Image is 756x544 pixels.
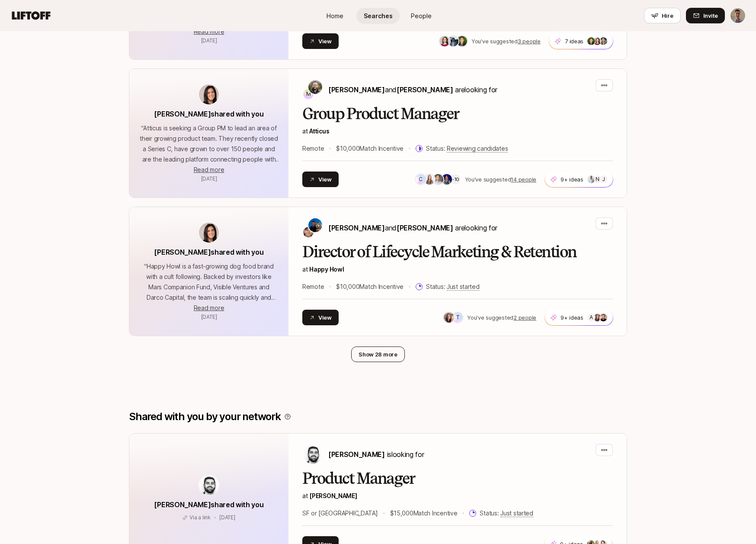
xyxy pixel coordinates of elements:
[302,105,613,123] h2: Group Product Manager
[306,89,311,99] p: M
[596,174,599,185] p: N
[327,11,343,20] span: Home
[328,84,497,95] p: are looking for
[561,313,583,322] p: 9+ ideas
[565,37,583,45] p: 7 ideas
[447,145,508,152] span: Reviewing candidates
[424,174,435,185] img: e678d282_1e5f_4bfd_a753_4e2f56d8a85a.jpg
[593,37,601,45] img: 8e928528_8e7b_4680_9d6d_cf1ab603377b.jpg
[194,304,224,311] span: Read more
[561,175,583,184] p: 9+ ideas
[154,500,263,509] span: [PERSON_NAME] shared with you
[545,171,613,188] button: 9+ ideasNJ
[549,33,613,49] button: 7 ideas
[730,8,746,23] button: Ben Levinson
[451,175,459,184] p: +10
[308,218,322,232] img: Colin Buckley
[199,223,219,243] img: avatar-url
[456,312,459,323] p: T
[419,174,423,185] p: C
[302,143,324,154] p: Remote
[154,248,263,256] span: [PERSON_NAME] shared with you
[703,11,718,20] span: Invite
[201,175,217,182] span: August 12, 2025 7:42am
[587,37,595,45] img: 945ae836_be8d_49fe_9090_3bb1436381ce.jpg
[465,176,511,183] span: You've suggested
[302,264,613,275] p: at
[194,28,224,35] span: Read more
[513,314,536,321] u: 2 people
[599,37,607,45] img: 599478ff_1391_42ac_84de_cbe7b0ac67ed.jpg
[199,475,219,495] img: avatar-url
[336,143,404,154] p: $10,000 Match Incentive
[686,8,725,23] button: Invite
[448,36,458,46] img: a2b32714_3cba_46a2_b3f1_bb28ed7c2401.jpg
[302,508,378,518] p: SF or [GEOGRAPHIC_DATA]
[309,492,357,499] a: [PERSON_NAME]
[129,411,281,423] p: Shared with you by your network
[328,222,497,233] p: are looking for
[593,314,601,321] img: a3489ee2_b486_4676_b05a_7dbc5fc9643c.jpg
[444,312,454,323] img: a3489ee2_b486_4676_b05a_7dbc5fc9643c.jpg
[400,8,443,24] a: People
[467,314,513,321] span: You've suggested
[662,11,673,20] span: Hire
[599,314,607,321] img: 5b8ff4aa_1867_4940_a63f_be413d91594e.jpg
[442,174,452,185] img: 90eded78_8763_4b90_886d_1866ab3d7947.jpg
[364,11,393,20] span: Searches
[385,85,453,94] span: and
[439,36,450,46] img: 8e928528_8e7b_4680_9d6d_cf1ab603377b.jpg
[511,176,536,183] u: 14 people
[302,243,613,261] h2: Director of Lifecycle Marketing & Retention
[390,508,458,518] p: $15,000 Match Incentive
[518,38,541,45] u: 3 people
[219,514,235,521] span: August 7, 2025 5:03pm
[302,33,339,49] button: View
[194,166,224,173] span: Read more
[313,8,356,24] a: Home
[480,508,533,518] p: Status:
[351,346,405,362] button: Show 28 more
[397,85,453,94] span: [PERSON_NAME]
[154,110,263,118] span: [PERSON_NAME] shared with you
[308,80,322,94] img: Ben Abrahams
[589,312,593,323] p: A
[189,514,211,521] p: Via a link
[302,172,339,187] button: View
[471,38,518,45] span: You've suggested
[500,509,533,517] span: Just started
[328,450,385,459] span: [PERSON_NAME]
[356,8,400,24] a: Searches
[426,282,479,292] p: Status:
[385,223,453,232] span: and
[447,283,480,291] span: Just started
[602,174,605,185] p: J
[302,470,613,487] h2: Product Manager
[397,223,453,232] span: [PERSON_NAME]
[194,26,224,37] button: Read more
[194,165,224,175] button: Read more
[199,84,219,104] img: avatar-url
[545,309,613,326] button: 9+ ideasA
[302,491,613,501] p: at
[336,282,404,292] p: $10,000 Match Incentive
[426,143,508,154] p: Status:
[328,449,424,460] p: is looking for
[302,282,324,292] p: Remote
[302,126,613,136] p: at
[303,445,322,464] img: Hessam Mostajabi
[433,174,443,185] img: a3934f0a_e8ba_4687_a323_af1cb48dcdef.jpg
[328,223,385,232] span: [PERSON_NAME]
[194,303,224,313] button: Read more
[140,261,278,303] p: “ Happy Howl is a fast-growing dog food brand with a cult following. Backed by investors like Mar...
[457,36,467,46] img: 945ae836_be8d_49fe_9090_3bb1436381ce.jpg
[411,11,432,20] span: People
[201,37,217,44] span: August 12, 2025 7:42am
[730,8,745,23] img: Ben Levinson
[309,266,344,273] a: Happy Howl
[303,227,314,237] img: Josh Pierce
[302,310,339,325] button: View
[328,85,385,94] span: [PERSON_NAME]
[309,127,329,135] a: Atticus
[587,175,595,183] img: f680c3e9_3d74_41db_871f_37025dac2e35.jpg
